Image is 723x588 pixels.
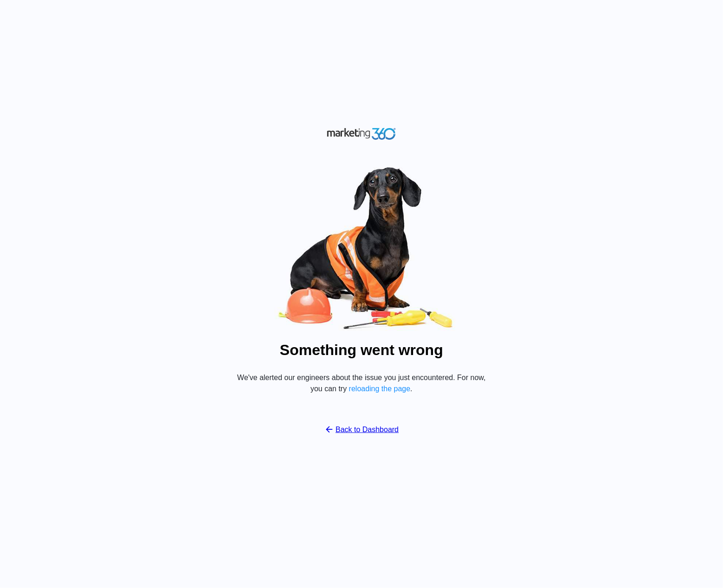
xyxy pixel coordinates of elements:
[280,339,443,361] h1: Something went wrong
[324,424,399,435] a: Back to Dashboard
[349,385,411,393] button: reloading the page
[232,372,491,394] p: We've alerted our engineers about the issue you just encountered. For now, you can try .
[327,126,396,142] img: Marketing 360
[222,162,501,335] img: Oops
